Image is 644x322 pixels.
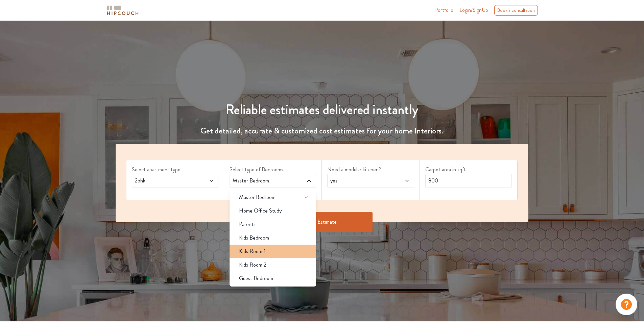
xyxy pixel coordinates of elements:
[239,261,266,269] span: Kids Room 2
[134,177,194,185] span: 2bhk
[271,212,373,232] button: Get Estimate
[425,166,512,174] label: Carpet area in sqft.
[230,166,316,174] label: Select type of Bedrooms
[239,220,256,228] span: Parents
[239,193,276,201] span: Master Bedroom
[106,3,140,18] span: logo-horizontal.svg
[239,274,273,282] span: Guest Bedroom
[239,247,266,255] span: Kids Room 1
[459,6,488,14] span: Login/SignUp
[435,6,453,14] a: Portfolio
[230,188,316,195] div: select 1 more room(s)
[329,177,389,185] span: yes
[231,177,292,185] span: Master Bedroom
[239,234,269,242] span: Kids Bedroom
[494,5,538,16] div: Book a consultation
[327,166,414,174] label: Need a modular kitchen?
[239,207,282,215] span: Home Office Study
[132,166,218,174] label: Select apartment type
[425,174,512,188] input: Enter area sqft
[106,4,140,16] img: logo-horizontal.svg
[112,102,533,118] h1: Reliable estimates delivered instantly
[112,126,533,136] h4: Get detailed, accurate & customized cost estimates for your home Interiors.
